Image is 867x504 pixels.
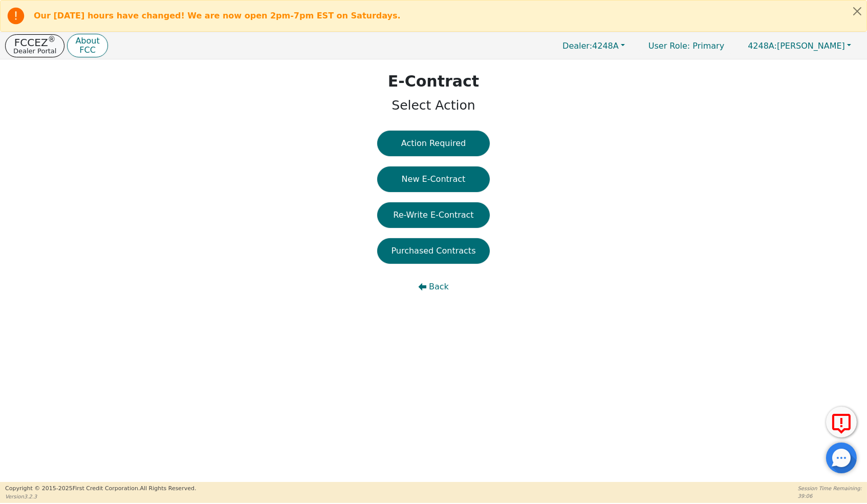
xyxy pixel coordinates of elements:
[648,41,690,51] span: User Role :
[13,48,56,54] p: Dealer Portal
[798,485,862,492] p: Session Time Remaining:
[748,41,777,51] span: 4248A:
[75,37,99,45] p: About
[748,41,845,51] span: [PERSON_NAME]
[5,485,196,493] p: Copyright © 2015- 2025 First Credit Corporation.
[848,1,866,22] button: Close alert
[552,38,636,54] button: Dealer:4248A
[67,34,107,58] button: AboutFCC
[48,35,56,44] sup: ®
[75,46,99,54] p: FCC
[737,38,862,54] button: 4248A:[PERSON_NAME]
[140,485,196,492] span: All Rights Reserved.
[377,274,490,300] button: Back
[638,36,734,56] p: Primary
[429,281,449,293] span: Back
[798,492,862,500] p: 39:06
[377,166,490,192] button: New E-Contract
[562,41,592,51] span: Dealer:
[638,36,734,56] a: User Role: Primary
[377,238,490,264] button: Purchased Contracts
[826,407,857,437] button: Report Error to FCC
[562,41,619,51] span: 4248A
[5,34,64,57] button: FCCEZ®Dealer Portal
[5,493,196,500] p: Version 3.2.3
[388,96,479,115] p: Select Action
[377,131,490,156] button: Action Required
[13,37,56,48] p: FCCEZ
[377,202,490,228] button: Re-Write E-Contract
[388,72,479,91] h1: E-Contract
[34,11,401,20] b: Our [DATE] hours have changed! We are now open 2pm-7pm EST on Saturdays.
